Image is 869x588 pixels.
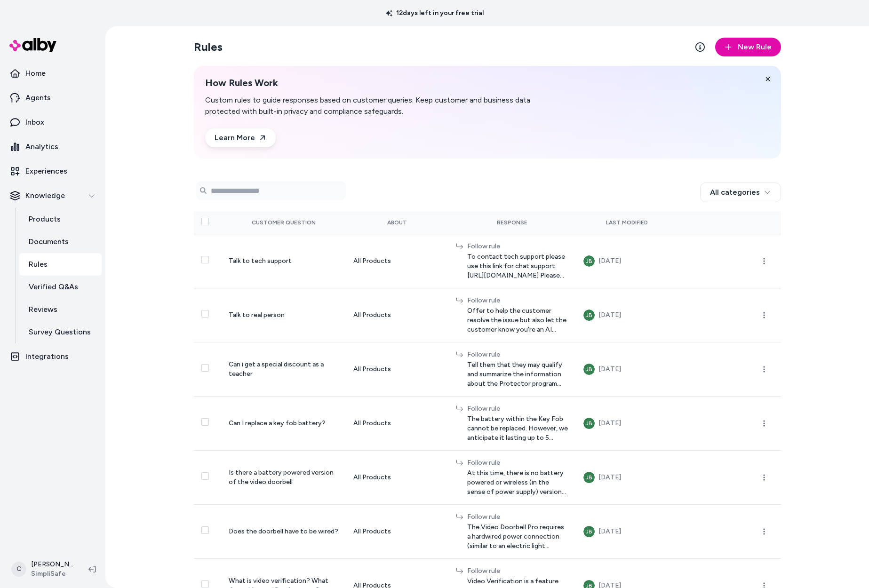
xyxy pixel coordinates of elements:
[201,310,209,318] button: Select row
[229,257,292,265] span: Talk to tech support
[467,296,568,305] div: Follow rule
[205,95,566,117] p: Custom rules to guide responses based on customer queries. Keep customer and business data protec...
[598,310,621,321] div: [DATE]
[598,255,621,267] div: [DATE]
[467,458,568,468] div: Follow rule
[353,365,441,374] div: All Products
[9,38,56,52] img: alby Logo
[583,472,595,483] button: JB
[201,364,209,372] button: Select row
[11,562,26,577] span: C
[583,255,595,267] button: JB
[29,326,91,338] p: Survey Questions
[19,276,102,298] a: Verified Q&As
[25,351,69,362] p: Integrations
[25,68,46,79] p: Home
[467,414,568,443] span: The battery within the Key Fob cannot be replaced. However, we anticipate it lasting up to 5 year...
[201,580,209,588] button: Select row
[229,311,285,319] span: Talk to real person
[353,310,441,320] div: All Products
[4,184,102,207] button: Knowledge
[353,256,441,266] div: All Products
[4,135,102,158] a: Analytics
[598,526,621,537] div: [DATE]
[467,404,568,413] div: Follow rule
[467,350,568,359] div: Follow rule
[467,566,568,576] div: Follow rule
[467,242,568,251] div: Follow rule
[467,252,568,280] span: To contact tech support please use this link for chat support. [URL][DOMAIN_NAME] Please tell the...
[229,469,334,486] span: Is there a battery powered version of the video doorbell
[583,219,671,226] div: Last Modified
[29,259,48,270] p: Rules
[29,214,61,225] p: Products
[353,527,441,536] div: All Products
[194,40,223,55] h2: Rules
[201,472,209,480] button: Select row
[201,418,209,426] button: Select row
[205,77,566,89] h2: How Rules Work
[738,41,772,53] span: New Rule
[25,117,44,128] p: Inbox
[19,230,102,253] a: Documents
[353,419,441,428] div: All Products
[4,62,102,85] a: Home
[353,473,441,482] div: All Products
[31,569,73,579] span: SimpliSafe
[467,306,568,334] span: Offer to help the customer resolve the issue but also let the customer know you're an AI assistan...
[201,526,209,534] button: Select row
[583,364,595,375] button: JB
[205,128,276,147] a: Learn More
[467,512,568,522] div: Follow rule
[598,364,621,375] div: [DATE]
[229,219,339,226] div: Customer Question
[353,219,441,226] div: About
[467,360,568,389] span: Tell them that they may qualify and summarize the information about the Protector program along w...
[467,523,568,551] span: The Video Doorbell Pro requires a hardwired power connection (similar to an electric light fixtur...
[29,236,69,247] p: Documents
[31,560,73,569] p: [PERSON_NAME]
[229,419,326,427] span: Can I replace a key fob battery?
[29,304,57,315] p: Reviews
[29,281,78,293] p: Verified Q&As
[598,418,621,429] div: [DATE]
[25,92,51,103] p: Agents
[4,160,102,183] a: Experiences
[700,183,781,202] button: All categories
[456,219,568,226] div: Response
[201,256,209,263] button: Select row
[229,527,338,535] span: Does the doorbell have to be wired?
[583,526,595,537] button: JB
[19,253,102,276] a: Rules
[467,469,568,497] span: At this time, there is no battery powered or wireless (in the sense of power supply) version of t...
[715,38,781,56] button: New Rule
[25,166,67,177] p: Experiences
[380,8,489,18] p: 12 days left in your free trial
[19,208,102,230] a: Products
[4,87,102,109] a: Agents
[19,321,102,343] a: Survey Questions
[201,218,209,225] button: Select all
[583,310,595,321] button: JB
[6,554,81,584] button: C[PERSON_NAME]SimpliSafe
[4,345,102,368] a: Integrations
[583,418,595,429] button: JB
[4,111,102,134] a: Inbox
[25,190,65,201] p: Knowledge
[19,298,102,321] a: Reviews
[229,360,324,378] span: Can i get a special discount as a teacher
[598,472,621,483] div: [DATE]
[25,141,58,152] p: Analytics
